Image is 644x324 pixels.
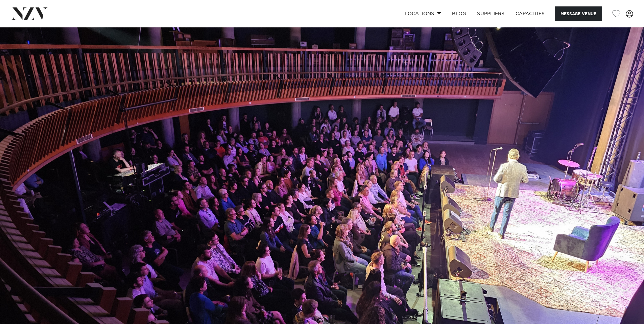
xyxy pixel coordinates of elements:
button: Message Venue [555,6,602,21]
a: Locations [399,6,447,21]
img: nzv-logo.png [11,7,48,20]
a: Capacities [510,6,550,21]
a: SUPPLIERS [472,6,510,21]
a: BLOG [447,6,472,21]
